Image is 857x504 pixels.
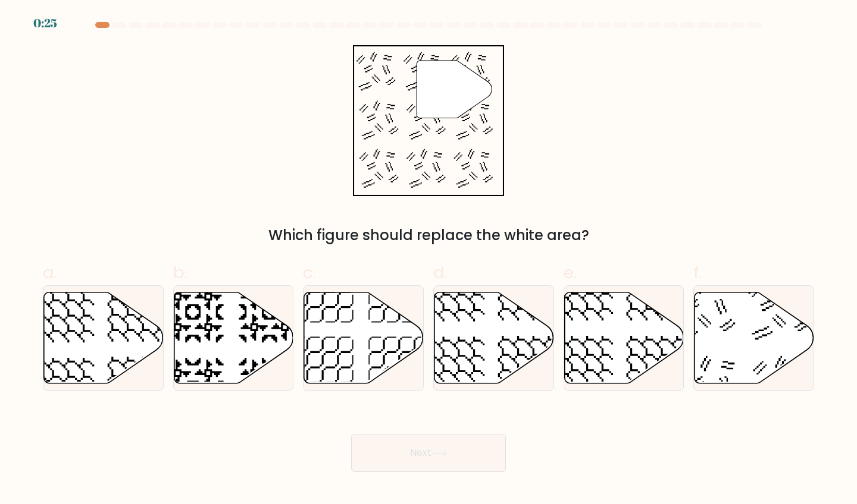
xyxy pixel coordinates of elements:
[173,261,187,284] span: b.
[417,61,492,118] g: "
[50,225,807,246] div: Which figure should replace the white area?
[564,261,577,284] span: e.
[433,261,448,284] span: d.
[33,14,57,32] div: 0:25
[693,261,702,284] span: f.
[303,261,316,284] span: c.
[351,434,506,472] button: Next
[43,261,57,284] span: a.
